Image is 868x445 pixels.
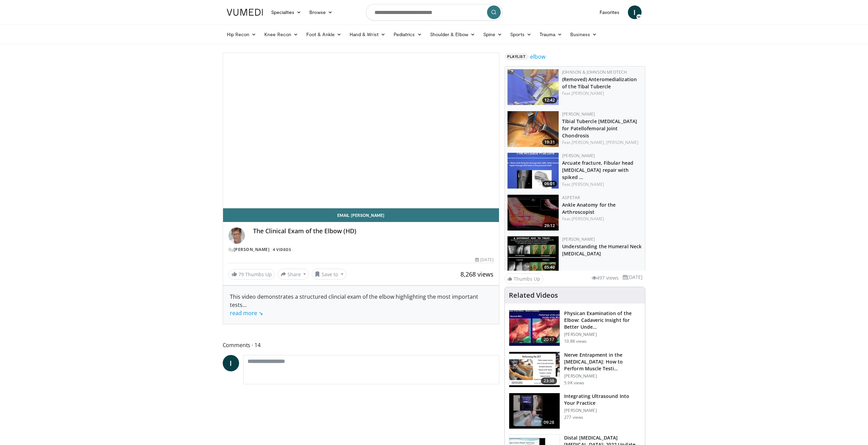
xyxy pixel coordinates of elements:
div: This video demonstrates a structured clincial exam of the elbow highlighting the most important t... [230,293,492,317]
a: (Removed) Anteromedialization of the Tibal Tubercle [562,76,637,90]
li: 497 views [592,274,619,282]
div: Feat. [562,181,642,188]
p: [PERSON_NAME] [564,332,641,337]
a: 23:38 Nerve Entrapment in the [MEDICAL_DATA]: How to Perform Muscle Testi… [PERSON_NAME] 5.9K views [509,352,641,388]
a: Tibial Tubercle [MEDICAL_DATA] for Patellofemoral Joint Chondrosis [562,118,637,139]
a: 09:28 Integrating Ultrasound Into Your Practice [PERSON_NAME] 277 views [509,393,641,429]
img: e77bf50f-54f1-4654-a198-5d259888286b.150x105_q85_crop-smart_upscale.jpg [509,310,560,346]
h3: Physican Examination of the Elbow: Cadaveric Insight for Better Unde… [564,310,641,330]
img: 96693ce2-e0e5-46c9-bbb4-d48bbb9c4934.150x105_q85_crop-smart_upscale.jpg [507,69,559,105]
a: [PERSON_NAME] [234,247,270,252]
img: ZLchN1uNxW69nWYX4xMDoxOjBzMTt2bJ.150x105_q85_crop-smart_upscale.jpg [507,195,559,231]
span: 19:31 [542,139,557,145]
a: Knee Recon [260,28,302,41]
a: [PERSON_NAME] [562,111,595,117]
span: 23:38 [541,377,557,384]
a: [PERSON_NAME] [562,153,595,159]
a: 29:12 [507,195,559,231]
span: 20:17 [541,336,557,343]
button: Share [278,269,309,280]
span: 09:28 [541,419,557,426]
a: elbow [530,53,545,61]
a: Email [PERSON_NAME] [223,208,499,222]
span: 8,268 views [460,270,494,278]
a: I [223,355,239,371]
span: 12:42 [542,97,557,103]
a: Shoulder & Elbow [426,28,479,41]
input: Search topics, interventions [366,4,502,20]
a: Spine [479,28,506,41]
p: [PERSON_NAME] [564,408,641,413]
a: Business [566,28,601,41]
a: Hip Recon [223,28,261,41]
a: Arcuate fracture, Fibular head [MEDICAL_DATA] repair with spiked … [562,160,633,180]
a: Specialties [267,5,306,19]
a: Sports [506,28,535,41]
div: Feat. [562,139,642,146]
span: ... [230,301,263,317]
a: Thumbs Up [504,273,543,284]
span: 06:01 [542,181,557,187]
span: 05:40 [542,264,557,270]
img: 8a39daf9-bb70-4038-86c6-f5e407573204.150x105_q85_crop-smart_upscale.jpg [509,393,560,429]
a: 06:01 [507,153,559,189]
a: Browse [305,5,337,19]
a: Foot & Ankle [302,28,345,41]
li: [DATE] [623,273,643,281]
p: 5.9K views [564,380,584,386]
p: 277 views [564,415,583,420]
p: [PERSON_NAME] [564,373,641,379]
a: 19:31 [507,111,559,147]
a: Pediatrics [389,28,426,41]
button: Save to [312,269,347,280]
h4: The Clinical Exam of the Elbow (HD) [253,227,494,235]
a: [PERSON_NAME] [572,181,604,187]
span: Comments 14 [223,341,500,350]
img: Avatar [229,227,245,244]
img: de7a92a3-feb1-4e24-a357-e30b49f19de6.150x105_q85_crop-smart_upscale.jpg [509,352,560,387]
div: Feat. [562,90,642,97]
a: Trauma [535,28,567,41]
a: Hand & Wrist [345,28,389,41]
a: Favorites [595,5,624,19]
h4: Related Videos [509,291,558,299]
a: Ankle Anatomy for the Arthroscopist [562,202,616,215]
p: 10.8K views [564,339,587,344]
span: Playlist [504,53,528,60]
img: 315475_0000_1.png.150x105_q85_crop-smart_upscale.jpg [507,153,559,189]
a: [PERSON_NAME] [606,139,638,145]
a: read more ↘ [230,309,263,317]
h3: Nerve Entrapment in the [MEDICAL_DATA]: How to Perform Muscle Testi… [564,352,641,372]
a: [PERSON_NAME] [572,216,604,222]
a: [PERSON_NAME] [562,236,595,242]
a: 79 Thumbs Up [229,269,275,280]
a: Aspetar [562,195,580,201]
a: 05:40 [507,236,559,272]
a: 12:42 [507,69,559,105]
a: 20:17 Physican Examination of the Elbow: Cadaveric Insight for Better Unde… [PERSON_NAME] 10.8K v... [509,310,641,346]
h3: Integrating Ultrasound Into Your Practice [564,393,641,406]
a: Understanding the Humeral Neck [MEDICAL_DATA] [562,243,642,257]
img: 458b1cc2-2c1d-4c47-a93d-754fd06d380f.150x105_q85_crop-smart_upscale.jpg [507,236,559,272]
img: UFuN5x2kP8YLDu1n4xMDoxOjA4MTsiGN.150x105_q85_crop-smart_upscale.jpg [507,111,559,147]
span: 29:12 [542,223,557,229]
div: Feat. [562,216,642,222]
a: [PERSON_NAME] [572,90,604,96]
div: [DATE] [475,257,494,263]
a: I [628,5,642,19]
img: VuMedi Logo [227,9,263,16]
div: By [229,247,494,253]
span: 79 [238,271,244,278]
a: 4 Videos [271,247,293,253]
a: [PERSON_NAME], [572,139,605,145]
a: Johnson & Johnson MedTech [562,69,627,75]
video-js: Video Player [223,53,499,208]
